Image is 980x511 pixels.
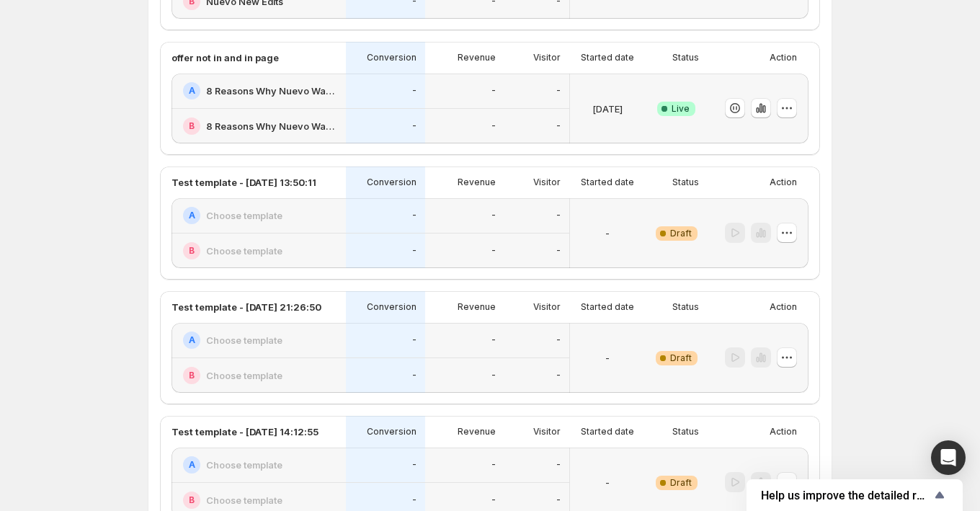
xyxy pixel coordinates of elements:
h2: A [189,334,195,346]
p: - [556,210,561,221]
p: Started date [581,426,634,437]
h2: Choose template [206,208,282,223]
h2: Choose template [206,244,282,258]
p: - [556,120,561,132]
p: Conversion [367,301,416,313]
p: - [605,476,610,490]
p: [DATE] [592,102,623,116]
p: - [412,120,416,132]
p: - [556,334,561,346]
span: Draft [670,477,692,489]
h2: A [189,210,195,221]
p: Test template - [DATE] 21:26:50 [171,300,321,314]
p: Conversion [367,177,416,188]
span: Draft [670,352,692,364]
p: - [556,85,561,97]
p: - [605,226,610,241]
p: Conversion [367,52,416,63]
p: Status [672,52,699,63]
p: Visitor [533,301,561,313]
h2: B [189,494,195,506]
p: Revenue [458,52,496,63]
p: Visitor [533,177,561,188]
p: - [491,120,496,132]
p: Visitor [533,426,561,437]
p: Status [672,426,699,437]
h2: Choose template [206,368,282,383]
p: Status [672,301,699,313]
p: - [491,334,496,346]
p: - [491,210,496,221]
p: - [412,210,416,221]
h2: B [189,370,195,381]
p: - [412,334,416,346]
p: Revenue [458,301,496,313]
span: Live [672,103,690,115]
p: Conversion [367,426,416,437]
p: - [491,245,496,257]
p: Action [770,52,797,63]
button: Show survey - Help us improve the detailed report for A/B campaigns [761,486,948,504]
p: - [412,459,416,471]
p: - [412,370,416,381]
p: - [556,494,561,506]
p: - [491,370,496,381]
p: Action [770,301,797,313]
h2: 8 Reasons Why Nuevo Was Elected The Easiest Way To Transition Away From [MEDICAL_DATA] In [DATE] [206,84,337,98]
h2: B [189,120,195,132]
p: Started date [581,52,634,63]
p: Action [770,426,797,437]
div: Open Intercom Messenger [931,440,966,475]
p: Status [672,177,699,188]
p: - [412,245,416,257]
p: Visitor [533,52,561,63]
span: Draft [670,228,692,239]
p: offer not in and in page [171,50,279,65]
p: Action [770,177,797,188]
p: Revenue [458,177,496,188]
h2: A [189,459,195,471]
h2: 8 Reasons Why Nuevo Was Elected The Easiest Way To Transition Away From [MEDICAL_DATA] In [DATE] ... [206,119,337,133]
p: - [412,494,416,506]
p: - [412,85,416,97]
p: - [605,351,610,365]
p: - [556,245,561,257]
p: - [556,370,561,381]
h2: Choose template [206,333,282,347]
p: - [491,459,496,471]
p: Test template - [DATE] 13:50:11 [171,175,316,190]
h2: Choose template [206,493,282,507]
h2: B [189,245,195,257]
h2: Choose template [206,458,282,472]
p: Revenue [458,426,496,437]
p: Started date [581,177,634,188]
p: - [491,494,496,506]
span: Help us improve the detailed report for A/B campaigns [761,489,931,502]
p: - [556,459,561,471]
p: Started date [581,301,634,313]
p: Test template - [DATE] 14:12:55 [171,425,318,439]
p: - [491,85,496,97]
h2: A [189,85,195,97]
